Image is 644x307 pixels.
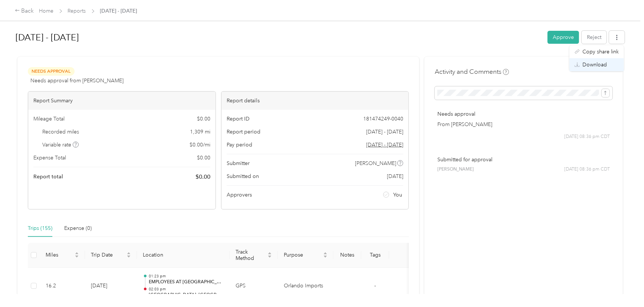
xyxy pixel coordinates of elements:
[363,115,403,123] span: 181474249-0040
[46,252,73,258] span: Miles
[137,243,230,268] th: Location
[126,254,131,259] span: caret-down
[361,243,389,268] th: Tags
[230,268,278,305] td: GPS
[437,110,610,118] p: Needs approval
[582,31,607,44] button: Reject
[278,268,333,305] td: Orlando Imports
[267,251,272,255] span: caret-up
[40,268,85,305] td: 16.2
[39,8,54,14] a: Home
[564,133,610,140] span: [DATE] 08:36 pm CDT
[582,48,619,56] span: Copy share link
[33,173,63,181] span: Report total
[68,8,86,14] a: Reports
[366,128,403,136] span: [DATE] - [DATE]
[40,243,85,268] th: Miles
[33,115,65,123] span: Mileage Total
[149,287,224,292] p: 02:03 pm
[64,224,92,232] div: Expense (0)
[85,243,137,268] th: Trip Date
[582,61,607,69] span: Download
[28,67,75,76] span: Needs Approval
[548,31,579,44] button: Approve
[230,243,278,268] th: Track Method
[387,172,403,180] span: [DATE]
[435,67,509,76] h4: Activity and Comments
[28,224,52,232] div: Trips (155)
[333,243,361,268] th: Notes
[43,141,79,149] span: Variable rate
[278,243,333,268] th: Purpose
[149,279,224,285] p: EMPLOYEES AT [GEOGRAPHIC_DATA] IMPORTS
[227,128,260,136] span: Report period
[91,252,125,258] span: Trip Date
[221,92,409,110] div: Report details
[393,191,402,199] span: You
[227,159,250,167] span: Submitter
[15,7,34,16] div: Back
[75,251,79,255] span: caret-up
[437,156,610,164] p: Submitted for approval
[284,252,322,258] span: Purpose
[149,292,224,298] p: [GEOGRAPHIC_DATA], [GEOGRAPHIC_DATA], [GEOGRAPHIC_DATA], [GEOGRAPHIC_DATA]
[375,283,376,289] span: -
[190,141,210,149] span: $ 0.00 / mi
[323,254,328,259] span: caret-down
[437,121,610,128] p: From [PERSON_NAME]
[227,115,250,123] span: Report ID
[30,77,124,85] span: Needs approval from [PERSON_NAME]
[28,92,216,110] div: Report Summary
[236,249,266,261] span: Track Method
[355,159,396,167] span: [PERSON_NAME]
[227,141,252,149] span: Pay period
[437,166,474,173] span: [PERSON_NAME]
[602,265,644,307] iframe: Everlance-gr Chat Button Frame
[267,254,272,259] span: caret-down
[43,128,79,136] span: Recorded miles
[197,115,210,123] span: $ 0.00
[227,172,259,180] span: Submitted on
[227,191,252,199] span: Approvers
[564,166,610,173] span: [DATE] 08:36 pm CDT
[16,29,542,46] h1: Aug 1 - 31, 2025
[100,7,137,15] span: [DATE] - [DATE]
[85,268,137,305] td: [DATE]
[323,251,328,255] span: caret-up
[366,141,403,149] span: Go to pay period
[126,251,131,255] span: caret-up
[149,274,224,279] p: 01:23 pm
[197,154,210,162] span: $ 0.00
[75,254,79,259] span: caret-down
[195,172,210,181] span: $ 0.00
[190,128,210,136] span: 1,309 mi
[33,154,66,162] span: Expense Total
